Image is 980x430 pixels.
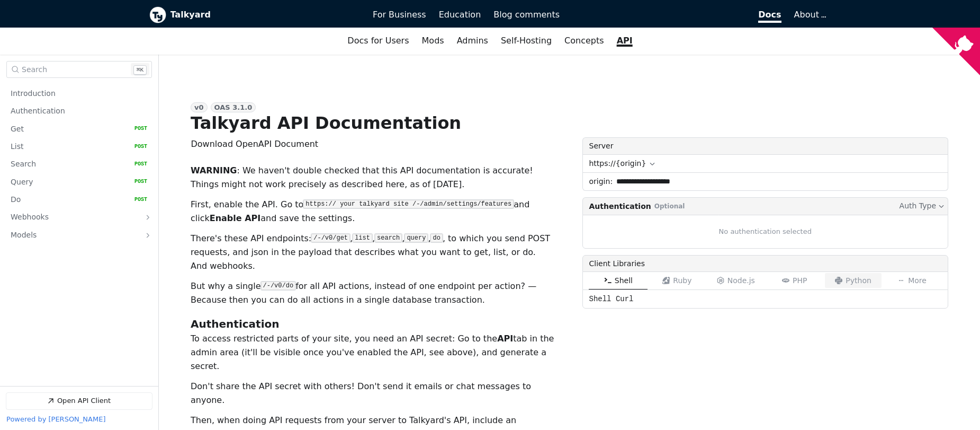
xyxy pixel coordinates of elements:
h1: Talkyard API Documentation [191,113,461,133]
p: There's these API endpoints: , , , , , to which you send POST requests, and json in the payload t... [191,232,557,273]
div: No authentication selected [582,215,949,249]
span: Query [11,177,33,187]
button: https://{origin} [583,155,948,172]
a: Authentication [11,103,147,119]
code: query [404,234,428,242]
p: First, enable the API. Go to and click and save the settings. [191,198,557,225]
div: Client Libraries [582,255,949,272]
a: Self-Hosting [495,32,558,50]
label: origin [583,173,613,190]
a: Open API Client [6,393,152,409]
span: Get [11,124,24,134]
span: Optional [652,201,687,211]
strong: API [497,334,513,344]
i: : We haven't double checked that this API documentation is accurate! Things might not work precis... [191,165,533,189]
div: Shell Curl [582,289,949,309]
a: API [610,32,639,50]
span: POST [127,196,147,204]
span: POST [127,125,147,133]
code: list [353,234,372,242]
label: Server [582,137,949,154]
span: Docs [758,10,781,23]
span: Node.js [727,276,755,285]
span: POST [127,143,147,151]
code: https:// your talkyard site /-/admin/settings/features [303,200,514,208]
a: Webhooks [11,209,133,226]
a: Models [11,227,133,244]
span: Authentication [589,201,651,212]
div: OAS 3.1.0 [211,102,256,112]
a: List POST [11,138,147,155]
span: ⌘ [137,67,140,74]
button: More [883,272,941,289]
a: Education [433,6,488,24]
span: https://{origin} [589,158,646,169]
span: PHP [793,276,807,285]
p: Don't share the API secret with others! Don't send it emails or chat messages to anyone. [191,380,557,407]
span: Authentication [11,106,65,116]
span: Search [11,160,36,170]
a: Concepts [558,32,610,50]
code: search [375,234,402,242]
a: Do POST [11,191,147,208]
span: Introduction [11,89,56,99]
span: Shell [615,276,633,285]
span: Webhooks [11,213,49,223]
span: More [908,276,927,285]
button: Auth Type [898,200,946,212]
code: /-/v0/get [311,234,350,242]
p: To access restricted parts of your site, you need an API secret: Go to the tab in the admin area ... [191,332,557,373]
span: Do [11,195,21,205]
span: For Business [373,10,426,20]
span: Python [846,276,871,285]
span: POST [127,179,147,186]
span: Ruby [673,276,691,285]
span: Search [22,65,47,74]
a: Docs for Users [341,32,415,50]
b: Talkyard [170,8,358,22]
strong: Enable API [210,213,261,223]
a: Talkyard logoTalkyard [149,6,358,23]
button: Download OpenAPI Document [191,137,319,151]
span: List [11,142,23,152]
a: Introduction [11,85,147,102]
code: /-/v0/do [261,282,296,290]
a: Search POST [11,156,147,173]
b: WARNING [191,165,237,175]
code: do [430,234,442,242]
a: For Business [366,6,433,24]
a: Mods [416,32,451,50]
span: POST [127,161,147,168]
a: Docs [566,6,788,24]
a: Get POST [11,121,147,137]
a: Query POST [11,174,147,190]
a: Admins [451,32,495,50]
div: v0 [191,102,208,112]
img: Talkyard logo [149,6,166,23]
a: Blog comments [487,6,566,24]
kbd: k [133,65,147,75]
p: But why a single for all API actions, instead of one endpoint per action? — Because then you can ... [191,279,557,307]
span: Blog comments [493,10,560,20]
h2: Authentication [191,317,557,332]
span: Models [11,231,37,241]
a: About [794,10,825,20]
span: Education [439,10,481,20]
a: Powered by [PERSON_NAME] [6,416,105,424]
